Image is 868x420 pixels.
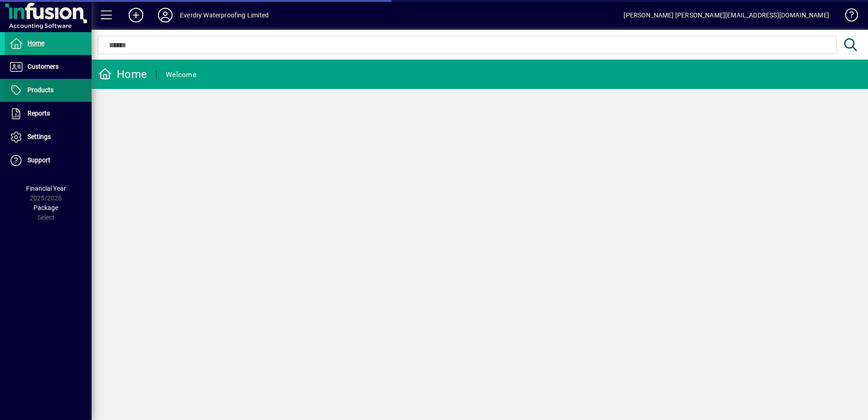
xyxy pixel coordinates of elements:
[27,156,50,164] span: Support
[27,39,44,47] span: Home
[26,185,66,192] span: Financial Year
[5,102,92,125] a: Reports
[166,67,196,82] div: Welcome
[27,133,51,140] span: Settings
[5,55,92,78] a: Customers
[27,86,54,94] span: Products
[27,110,50,117] span: Reports
[5,149,92,172] a: Support
[121,7,151,23] button: Add
[180,8,269,22] div: Everdry Waterproofing Limited
[151,7,180,23] button: Profile
[33,204,58,211] span: Package
[624,8,829,22] div: [PERSON_NAME] [PERSON_NAME][EMAIL_ADDRESS][DOMAIN_NAME]
[5,79,92,102] a: Products
[98,67,147,82] div: Home
[27,63,59,70] span: Customers
[838,2,857,32] a: Knowledge Base
[5,126,92,149] a: Settings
